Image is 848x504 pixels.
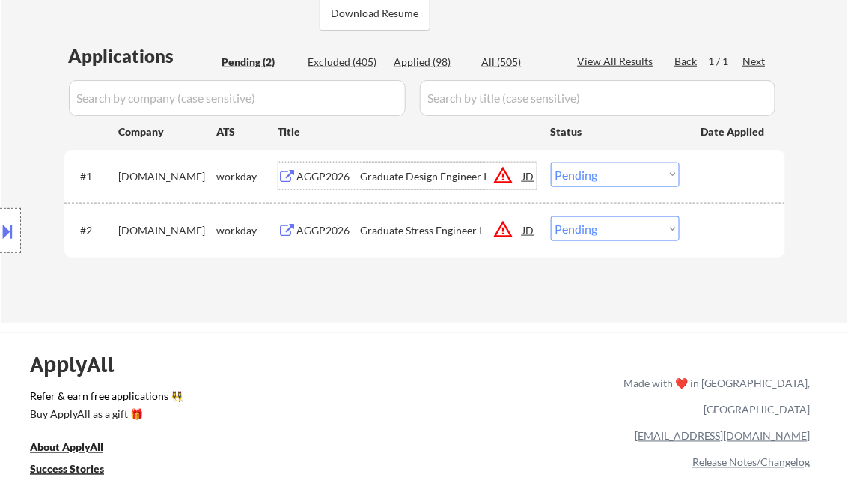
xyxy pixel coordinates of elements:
div: Applied (98) [394,55,469,70]
a: Success Stories [30,462,124,481]
a: Refer & earn free applications 👯‍♀️ [30,392,311,407]
div: All (505) [482,55,557,70]
div: Buy ApplyAll as a gift 🎁 [30,410,180,420]
div: Back [675,54,699,69]
div: JD [522,163,537,189]
div: Made with ❤️ in [GEOGRAPHIC_DATA], [GEOGRAPHIC_DATA] [617,371,811,423]
div: Applications [69,47,217,65]
div: Pending (2) [222,55,297,70]
a: Buy ApplyAll as a gift 🎁 [30,407,180,426]
div: AGGP2026 – Graduate Design Engineer I [297,169,523,184]
u: About ApplyAll [30,441,103,454]
input: Search by company (case sensitive) [69,80,406,116]
div: ApplyAll [30,353,131,378]
a: [EMAIL_ADDRESS][DOMAIN_NAME] [635,430,811,443]
div: Excluded (405) [308,55,383,70]
button: warning_amber [493,219,514,240]
div: 1 / 1 [709,54,743,69]
a: About ApplyAll [30,440,124,459]
div: Title [278,124,537,139]
div: Date Applied [701,124,767,139]
div: Status [551,118,680,145]
u: Success Stories [30,463,104,476]
button: warning_amber [493,165,514,186]
div: View All Results [578,54,658,69]
div: JD [522,216,537,243]
a: Release Notes/Changelog [692,456,811,469]
div: Next [743,54,767,69]
div: AGGP2026 – Graduate Stress Engineer I [297,223,523,238]
input: Search by title (case sensitive) [420,80,775,116]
